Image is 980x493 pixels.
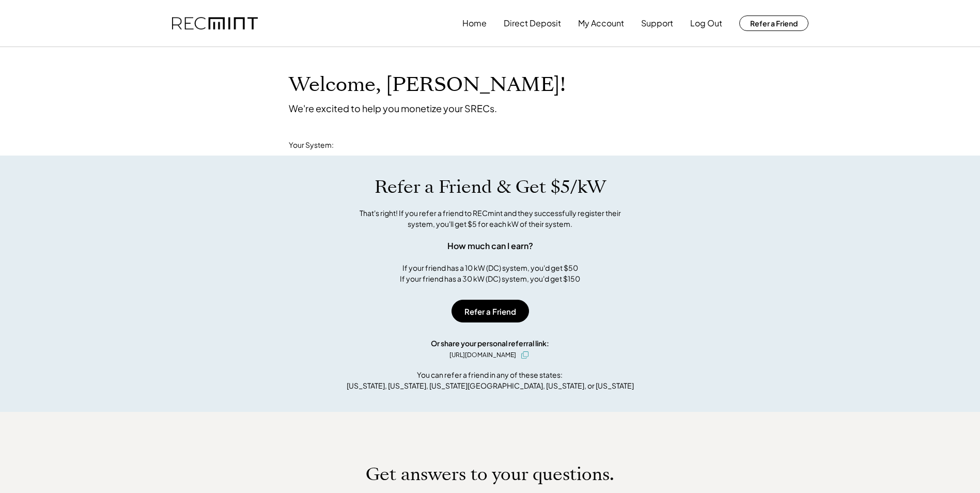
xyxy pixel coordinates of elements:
button: My Account [578,13,624,34]
button: click to copy [519,349,531,361]
h1: Welcome, [PERSON_NAME]! [289,73,566,97]
button: Direct Deposit [504,13,561,34]
h1: Get answers to your questions. [366,464,614,485]
img: recmint-logotype%403x.png [172,17,258,30]
div: Or share your personal referral link: [431,338,549,349]
div: If your friend has a 10 kW (DC) system, you'd get $50 If your friend has a 30 kW (DC) system, you... [400,263,580,284]
div: You can refer a friend in any of these states: [US_STATE], [US_STATE], [US_STATE][GEOGRAPHIC_DATA... [347,369,634,391]
button: Log Out [690,13,722,34]
div: We're excited to help you monetize your SRECs. [289,102,497,114]
button: Home [462,13,487,34]
div: That's right! If you refer a friend to RECmint and they successfully register their system, you'l... [348,208,632,229]
button: Refer a Friend [452,300,529,322]
div: How much can I earn? [447,240,533,252]
div: [URL][DOMAIN_NAME] [449,350,516,360]
h1: Refer a Friend & Get $5/kW [375,176,606,198]
div: Your System: [289,140,334,150]
button: Refer a Friend [739,16,808,31]
button: Support [641,13,673,34]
